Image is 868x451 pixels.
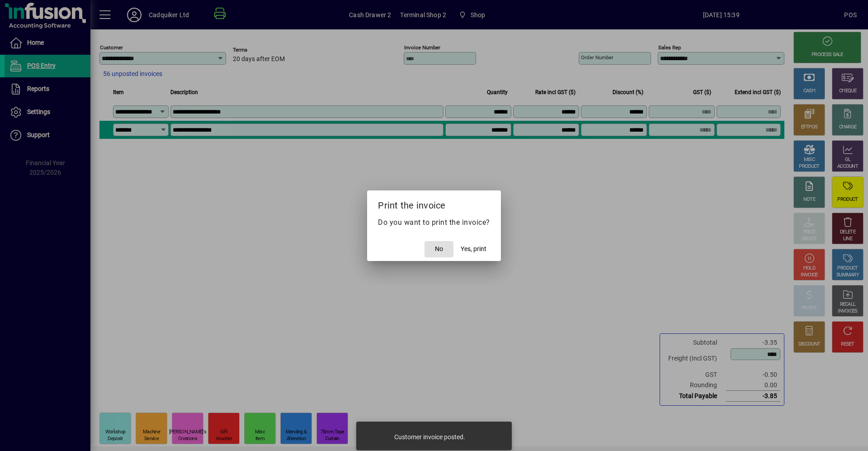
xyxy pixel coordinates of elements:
[394,432,465,442] div: Customer invoice posted.
[425,241,453,257] button: No
[435,244,443,254] span: No
[367,190,501,217] h2: Print the invoice
[378,217,490,228] p: Do you want to print the invoice?
[457,241,490,257] button: Yes, print
[461,244,486,254] span: Yes, print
